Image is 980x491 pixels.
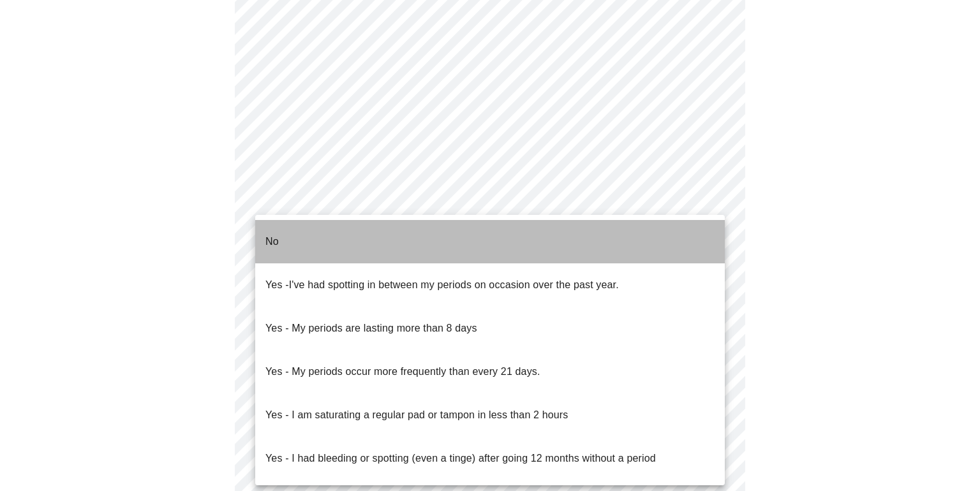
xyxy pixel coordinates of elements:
p: Yes - My periods are lasting more than 8 days [265,321,477,336]
span: I've had spotting in between my periods on occasion over the past year. [289,279,619,290]
p: Yes - I am saturating a regular pad or tampon in less than 2 hours [265,407,568,423]
p: Yes - I had bleeding or spotting (even a tinge) after going 12 months without a period [265,451,656,466]
p: Yes - My periods occur more frequently than every 21 days. [265,364,540,379]
p: No [265,234,279,249]
p: Yes - [265,277,619,293]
